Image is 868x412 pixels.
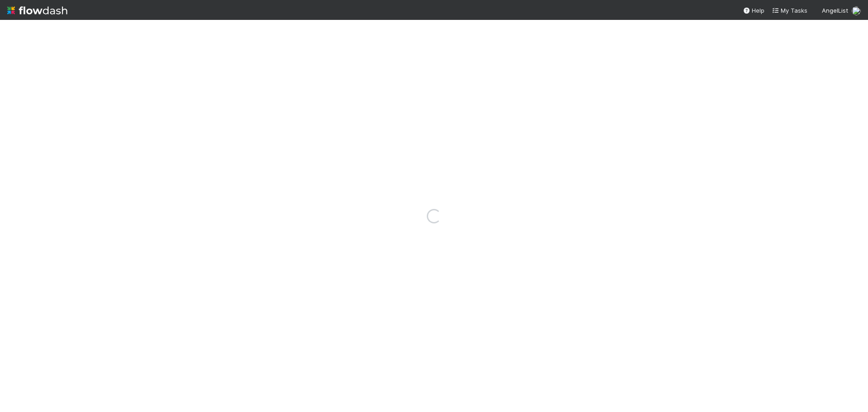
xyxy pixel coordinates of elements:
[772,6,807,15] a: My Tasks
[743,6,764,15] div: Help
[772,7,807,14] span: My Tasks
[7,3,67,18] img: logo-inverted-e16ddd16eac7371096b0.svg
[822,7,848,14] span: AngelList
[852,6,861,15] img: avatar_9ff82f50-05c7-4c71-8fc6-9a2e070af8b5.png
